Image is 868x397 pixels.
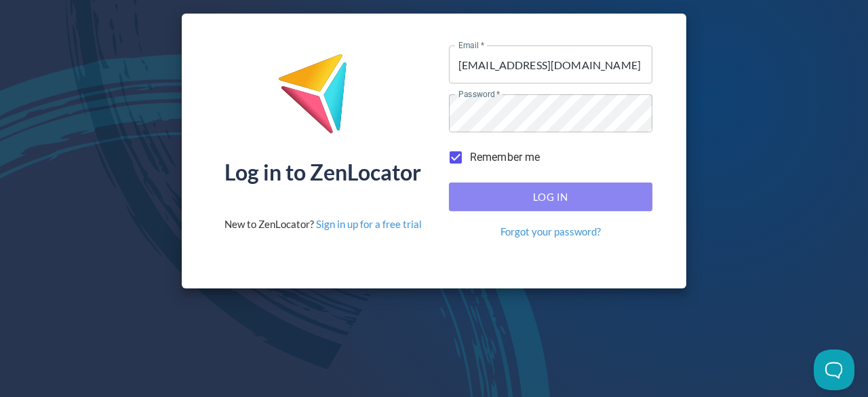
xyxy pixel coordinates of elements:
[224,162,421,183] div: Log in to ZenLocator
[316,218,422,230] a: Sign in up for a free trial
[449,183,652,211] button: Log In
[449,45,652,83] input: name@company.com
[470,149,540,166] span: Remember me
[224,217,422,231] div: New to ZenLocator?
[464,188,637,206] span: Log In
[277,53,368,145] img: ZenLocator
[500,225,601,239] a: Forgot your password?
[814,349,854,390] iframe: Toggle Customer Support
